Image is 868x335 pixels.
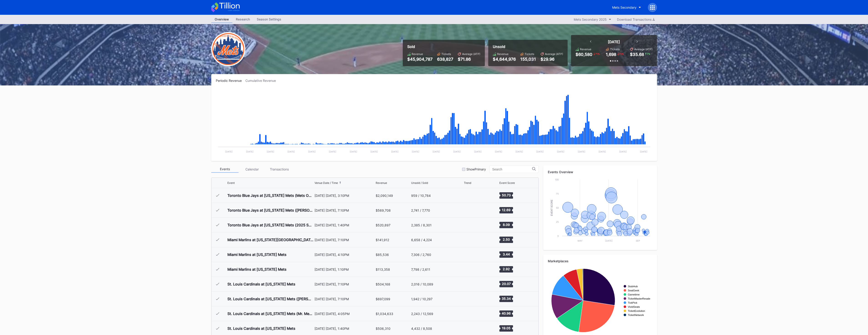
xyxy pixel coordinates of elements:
[525,52,534,56] div: Tickets
[227,282,295,286] div: St. Louis Cardinals at [US_STATE] Mets
[617,17,655,21] div: Download Transactions
[314,223,375,227] div: [DATE] [DATE], 1:40PM
[555,178,559,181] text: 100
[329,150,336,153] text: [DATE]
[520,57,536,62] div: 155,031
[557,150,564,153] text: [DATE]
[376,312,393,316] div: $1,034,633
[376,267,390,271] div: $113,358
[615,16,657,22] button: Download Transactions
[610,47,620,51] div: Tickets
[227,267,287,272] div: Miami Marlins at [US_STATE] Mets
[211,16,232,23] a: Overview
[462,52,480,56] div: Average (ATP)
[464,219,478,231] svg: Chart title
[464,181,471,185] div: Trend
[266,166,293,173] div: Transactions
[619,52,624,56] div: 73 %
[376,238,389,242] div: $141,912
[411,282,433,286] div: 2,016 / 10,089
[314,312,375,316] div: [DATE] [DATE], 4:05PM
[314,181,338,185] div: Venue Date / Time
[574,17,607,21] div: Mets Secondary 2025
[376,327,390,330] div: $506,310
[412,52,423,56] div: Revenue
[227,311,313,316] div: St. Louis Cardinals at [US_STATE] Mets (Mr. Met Empire State Building Bobblehead Giveaway)
[503,267,510,271] text: 2.92
[580,47,591,51] div: Revenue
[376,181,387,185] div: Revenue
[411,194,431,197] div: 959 / 10,784
[239,166,266,173] div: Calendar
[245,79,279,82] div: Cumulative Revenue
[464,190,478,201] svg: Chart title
[640,150,647,153] text: [DATE]
[314,282,375,286] div: [DATE] [DATE], 7:10PM
[458,57,480,62] div: $71.86
[411,253,431,257] div: 7,306 / 2,760
[606,52,616,57] div: 1,698
[407,57,433,62] div: $45,904,787
[433,150,440,153] text: [DATE]
[619,150,626,153] text: [DATE]
[314,327,375,330] div: [DATE] [DATE], 1:40PM
[628,301,637,304] text: TickPick
[376,297,390,301] div: $697,099
[411,181,428,185] div: Unsold / Sold
[350,150,357,153] text: [DATE]
[609,3,644,12] button: Mets Secondary
[595,52,600,56] div: 71 %
[314,208,375,212] div: [DATE] [DATE], 7:10PM
[232,16,253,22] div: Research
[227,237,313,242] div: Miami Marlins at [US_STATE][GEOGRAPHIC_DATA] (Bark at the Park)
[630,52,644,57] div: $35.68
[314,297,375,301] div: [DATE] [DATE], 7:10PM
[225,150,233,153] text: [DATE]
[376,282,390,286] div: $504,168
[441,52,451,56] div: Tickets
[503,223,510,227] text: 8.09
[376,253,389,257] div: $85,536
[253,16,285,23] a: Season Settings
[628,314,644,316] text: TicketNetwork
[495,150,502,153] text: [DATE]
[556,220,559,223] text: 25
[493,44,563,49] div: Unsold
[314,194,375,197] div: [DATE] [DATE], 3:10PM
[411,297,433,301] div: 1,942 / 10,297
[502,208,511,212] text: 12.69
[227,181,235,185] div: Event
[227,326,295,331] div: St. Louis Cardinals at [US_STATE] Mets
[556,192,559,195] text: 75
[548,170,652,174] div: Events Overview
[464,308,478,319] svg: Chart title
[464,323,478,334] svg: Chart title
[227,223,313,227] div: Toronto Blue Jays at [US_STATE] Mets (2025 Schedule Picture Frame Giveaway)
[578,239,583,242] text: May
[267,150,274,153] text: [DATE]
[314,253,375,257] div: [DATE] [DATE], 4:10PM
[556,206,559,209] text: 50
[411,238,432,242] div: 6,658 / 4,224
[536,150,544,153] text: [DATE]
[216,79,245,82] div: Periodic Revenue
[545,52,563,56] div: Average (ATP)
[216,88,652,156] svg: Chart title
[376,194,393,197] div: $2,090,149
[391,150,398,153] text: [DATE]
[246,150,253,153] text: [DATE]
[464,234,478,245] svg: Chart title
[227,208,313,212] div: Toronto Blue Jays at [US_STATE] Mets ([PERSON_NAME] Players Pin Giveaway)
[502,326,511,330] text: 19.05
[376,208,391,212] div: $569,708
[287,150,295,153] text: [DATE]
[628,305,640,308] text: VividSeats
[502,193,511,197] text: 50.73
[497,52,508,56] div: Revenue
[492,167,532,171] input: Search
[502,297,511,300] text: 35.34
[411,327,432,330] div: 4,432 / 8,508
[578,150,585,153] text: [DATE]
[493,57,516,62] div: $4,644,976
